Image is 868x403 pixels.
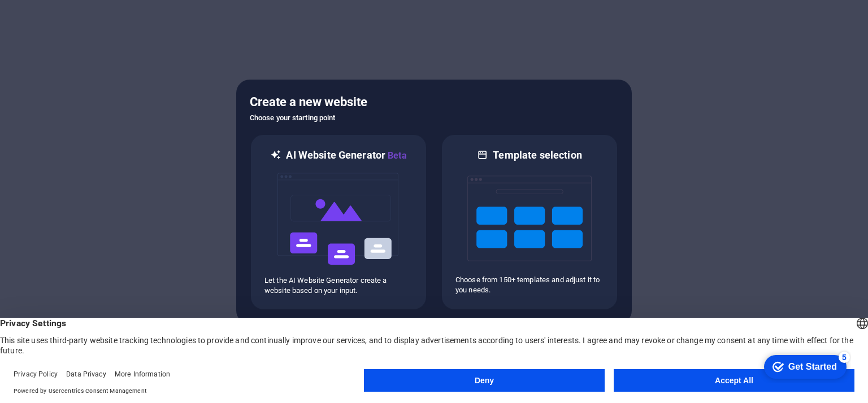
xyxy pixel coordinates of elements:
h6: AI Website Generator [286,148,406,163]
span: Beta [385,150,407,161]
div: Template selectionChoose from 150+ templates and adjust it to you needs. [441,134,618,310]
div: Get Started 5 items remaining, 0% complete [9,6,92,29]
img: ai [276,163,401,275]
h6: Template selection [493,148,581,162]
div: Get Started [33,12,82,23]
div: 5 [84,2,95,14]
p: Choose from 150+ templates and adjust it to you needs. [455,275,604,295]
div: AI Website GeneratorBetaaiLet the AI Website Generator create a website based on your input. [250,134,427,310]
p: Let the AI Website Generator create a website based on your input. [264,275,413,296]
h6: Choose your starting point [250,111,618,125]
h5: Create a new website [250,93,618,111]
